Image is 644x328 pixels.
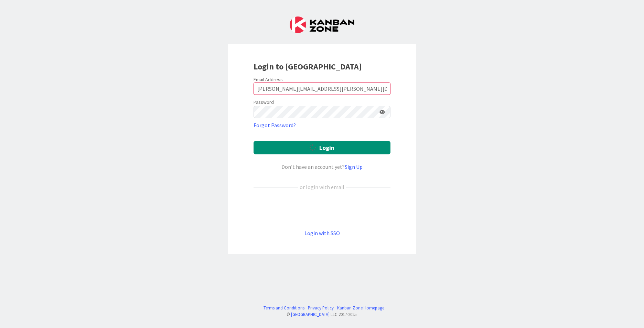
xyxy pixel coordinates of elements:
a: Login with SSO [304,230,340,237]
label: Password [254,99,274,106]
label: Email Address [254,76,283,83]
a: Privacy Policy [308,305,334,311]
div: Don’t have an account yet? [254,163,390,171]
a: Sign Up [345,163,363,170]
b: Login to [GEOGRAPHIC_DATA] [254,61,362,72]
a: Kanban Zone Homepage [337,305,384,311]
div: © LLC 2017- 2025 . [260,311,384,318]
a: Terms and Conditions [264,305,304,311]
div: or login with email [298,183,346,191]
button: Login [254,141,390,154]
img: Kanban Zone [290,17,354,33]
a: [GEOGRAPHIC_DATA] [291,311,330,317]
a: Forgot Password? [254,121,296,129]
iframe: Sign in with Google Button [250,203,394,218]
